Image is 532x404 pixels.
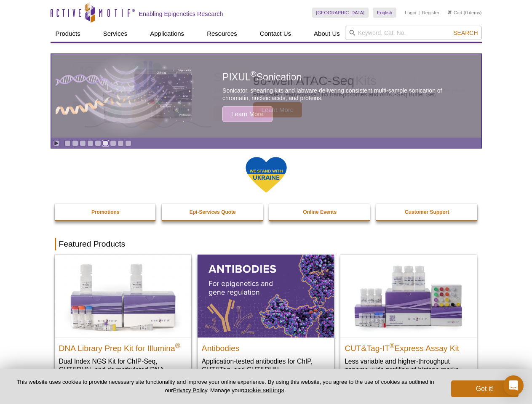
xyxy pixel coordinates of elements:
a: Go to slide 5 [95,140,101,146]
img: DNA Library Prep Kit for Illumina [55,255,191,337]
h2: Antibodies [202,340,330,353]
strong: Epi-Services Quote [190,209,236,215]
a: Epi-Services Quote [162,204,264,220]
a: Go to slide 6 [102,140,109,146]
p: Application-tested antibodies for ChIP, CUT&Tag, and CUT&RUN. [202,357,330,374]
p: This website uses cookies to provide necessary site functionality and improve your online experie... [13,378,437,394]
a: Resources [202,26,242,42]
a: DNA Library Prep Kit for Illumina DNA Library Prep Kit for Illumina® Dual Index NGS Kit for ChIP-... [55,255,191,391]
a: Services [98,26,133,42]
p: Sonicator, shearing kits and labware delivering consistent multi-sample sonication of chromatin, ... [222,87,462,102]
sup: ® [390,342,395,349]
h2: Enabling Epigenetics Research [139,10,223,18]
img: We Stand With Ukraine [245,156,287,194]
span: Search [453,29,478,36]
a: All Antibodies Antibodies Application-tested antibodies for ChIP, CUT&Tag, and CUT&RUN. [198,255,334,382]
sup: ® [175,342,180,349]
a: Toggle autoplay [53,140,59,146]
strong: Promotions [91,209,120,215]
sup: ® [251,70,257,79]
strong: Customer Support [405,209,449,215]
a: Login [405,10,416,16]
li: (0 items) [448,8,482,18]
div: Open Intercom Messenger [503,375,524,396]
a: Register [422,10,439,16]
a: Privacy Policy [173,387,207,393]
a: Cart [448,10,462,16]
a: Go to slide 1 [64,140,71,146]
h2: DNA Library Prep Kit for Illumina [59,340,187,353]
a: Online Events [269,204,371,220]
a: CUT&Tag-IT® Express Assay Kit CUT&Tag-IT®Express Assay Kit Less variable and higher-throughput ge... [340,255,477,382]
a: Customer Support [376,204,478,220]
img: PIXUL sonication [56,54,195,138]
a: Applications [145,26,189,42]
a: Contact Us [255,26,296,42]
a: Products [51,26,86,42]
button: cookie settings [243,386,284,393]
a: PIXUL sonication PIXUL®Sonication Sonicator, shearing kits and labware delivering consistent mult... [51,54,481,138]
li: | [419,8,420,18]
a: English [373,8,396,18]
span: PIXUL Sonication [222,72,302,82]
h2: CUT&Tag-IT Express Assay Kit [345,340,473,353]
a: Go to slide 8 [118,140,124,146]
p: Dual Index NGS Kit for ChIP-Seq, CUT&RUN, and ds methylated DNA assays. [59,357,187,383]
img: Your Cart [448,10,452,14]
button: Got it! [451,380,519,397]
span: Learn More [222,106,273,122]
a: Go to slide 7 [110,140,116,146]
a: Go to slide 2 [72,140,78,146]
a: Go to slide 4 [87,140,94,146]
h2: Featured Products [55,238,478,250]
img: CUT&Tag-IT® Express Assay Kit [340,255,477,337]
article: PIXUL Sonication [51,54,481,138]
a: [GEOGRAPHIC_DATA] [312,8,369,18]
a: Go to slide 9 [125,140,131,146]
strong: Online Events [303,209,337,215]
a: Go to slide 3 [80,140,86,146]
button: Search [451,29,480,37]
a: Promotions [55,204,157,220]
p: Less variable and higher-throughput genome-wide profiling of histone marks​. [345,357,473,374]
a: About Us [309,26,345,42]
input: Keyword, Cat. No. [345,26,482,40]
img: All Antibodies [198,255,334,337]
